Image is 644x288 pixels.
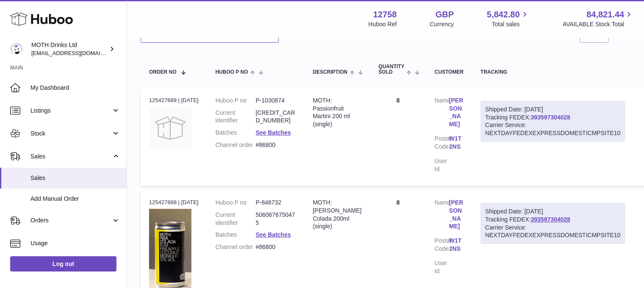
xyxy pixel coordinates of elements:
[31,41,108,57] div: MOTH Drinks Ltd
[313,199,362,231] div: MOTH: [PERSON_NAME] Colada 200ml (single)
[370,88,426,186] td: 8
[373,9,397,20] strong: 12758
[313,69,348,75] span: Description
[149,199,199,206] div: 125427688 | [DATE]
[481,101,625,142] div: Tracking FEDEX:
[434,97,449,131] dt: Name
[481,69,625,75] div: Tracking
[149,107,191,149] img: no-photo.jpg
[434,237,449,255] dt: Postal Code
[216,97,256,105] dt: Huboo P no
[256,129,291,136] a: See Batches
[216,243,256,251] dt: Channel order
[256,243,296,251] dd: #86800
[216,141,256,149] dt: Channel order
[256,141,296,149] dd: #86800
[487,9,530,28] a: 5,842.80 Total sales
[434,157,449,173] dt: User Id
[31,50,124,56] span: [EMAIL_ADDRESS][DOMAIN_NAME]
[256,109,296,125] dd: [CREDIT_CARD_NUMBER]
[449,199,463,231] a: [PERSON_NAME]
[379,64,404,75] span: Quantity Sold
[30,84,120,92] span: My Dashboard
[216,129,256,137] dt: Batches
[256,199,296,207] dd: P-846732
[149,97,199,104] div: 125427689 | [DATE]
[485,121,620,137] div: Carrier Service: NEXTDAYFEDEXEXPRESSDOMESTICMPSITE10
[216,69,248,75] span: Huboo P no
[531,114,570,121] a: 393597304028
[435,9,453,20] strong: GBP
[562,9,634,28] a: 84,821.44 AVAILABLE Stock Total
[10,43,23,55] img: orders@mothdrinks.com
[30,195,120,203] span: Add Manual Order
[256,231,291,238] a: See Batches
[216,211,256,227] dt: Current identifier
[434,259,449,275] dt: User Id
[30,107,111,115] span: Listings
[449,97,463,129] a: [PERSON_NAME]
[485,105,620,114] div: Shipped Date: [DATE]
[149,69,177,75] span: Order No
[434,69,463,75] div: Customer
[586,9,624,20] span: 84,821.44
[216,231,256,239] dt: Batches
[30,216,111,224] span: Orders
[434,199,449,233] dt: Name
[30,152,111,161] span: Sales
[449,237,463,253] a: W1T 2NS
[531,216,570,223] a: 393597304028
[449,135,463,151] a: W1T 2NS
[256,97,296,105] dd: P-1030874
[368,20,397,28] div: Huboo Ref
[30,239,120,247] span: Usage
[562,20,634,28] span: AVAILABLE Stock Total
[256,211,296,227] dd: 5060676750475
[487,9,520,20] span: 5,842.80
[434,135,449,153] dt: Postal Code
[216,199,256,207] dt: Huboo P no
[492,20,529,28] span: Total sales
[30,174,120,182] span: Sales
[313,97,362,129] div: MOTH: Passionfruit Martini 200 ml (single)
[485,208,620,216] div: Shipped Date: [DATE]
[216,109,256,125] dt: Current identifier
[430,20,454,28] div: Currency
[485,224,620,240] div: Carrier Service: NEXTDAYFEDEXEXPRESSDOMESTICMPSITE10
[481,203,625,244] div: Tracking FEDEX:
[30,130,111,138] span: Stock
[10,256,116,271] a: Log out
